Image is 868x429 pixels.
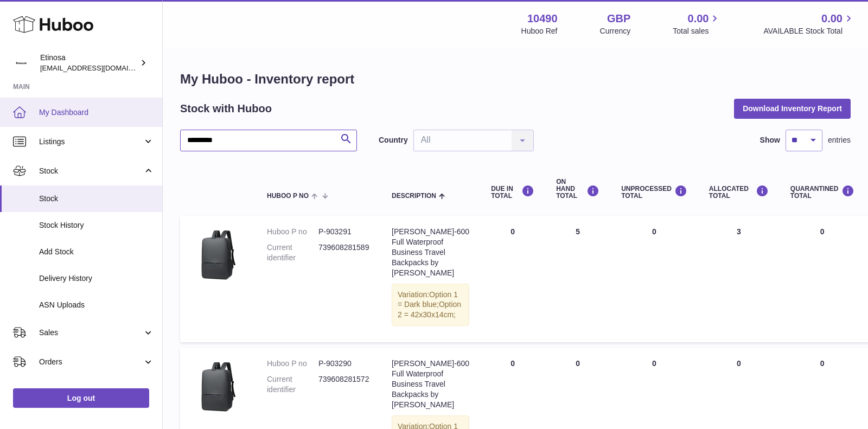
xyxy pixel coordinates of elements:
[180,101,272,116] h2: Stock with Huboo
[760,135,780,145] label: Show
[318,358,370,369] dd: P-903290
[318,227,370,237] dd: P-903291
[39,166,143,176] span: Stock
[191,358,245,413] img: product image
[821,11,843,26] span: 0.00
[698,216,780,342] td: 3
[267,193,309,200] span: Huboo P no
[790,185,854,200] div: QUARANTINED Total
[191,227,245,281] img: product image
[398,290,458,309] span: Option 1 = Dark blue;
[491,185,534,200] div: DUE IN TOTAL
[392,227,469,278] div: [PERSON_NAME]-600 Full Waterproof Business Travel Backpacks by [PERSON_NAME]
[600,26,631,36] div: Currency
[40,53,138,73] div: Etinosa
[392,284,469,326] div: Variation:
[556,178,599,200] div: ON HAND Total
[39,328,143,338] span: Sales
[610,216,698,342] td: 0
[621,185,687,200] div: UNPROCESSED Total
[267,242,318,263] dt: Current identifier
[267,358,318,369] dt: Huboo P no
[39,194,154,204] span: Stock
[39,107,154,118] span: My Dashboard
[13,55,29,71] img: Wolphuk@gmail.com
[392,358,469,409] div: [PERSON_NAME]-600 Full Waterproof Business Travel Backpacks by [PERSON_NAME]
[709,185,769,200] div: ALLOCATED Total
[673,26,721,36] span: Total sales
[267,374,318,395] dt: Current identifier
[545,216,610,342] td: 5
[392,193,436,200] span: Description
[480,216,545,342] td: 0
[13,388,149,408] a: Log out
[379,135,408,145] label: Country
[521,26,558,36] div: Huboo Ref
[763,26,855,36] span: AVAILABLE Stock Total
[39,300,154,310] span: ASN Uploads
[734,99,851,118] button: Download Inventory Report
[820,227,825,236] span: 0
[527,11,558,26] strong: 10490
[607,11,630,26] strong: GBP
[39,247,154,257] span: Add Stock
[318,374,370,395] dd: 739608281572
[267,227,318,237] dt: Huboo P no
[39,357,143,367] span: Orders
[688,11,709,26] span: 0.00
[763,11,855,36] a: 0.00 AVAILABLE Stock Total
[673,11,721,36] a: 0.00 Total sales
[318,242,370,263] dd: 739608281589
[828,135,851,145] span: entries
[820,359,825,368] span: 0
[39,273,154,284] span: Delivery History
[180,71,851,88] h1: My Huboo - Inventory report
[39,137,143,147] span: Listings
[39,220,154,230] span: Stock History
[40,63,159,72] span: [EMAIL_ADDRESS][DOMAIN_NAME]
